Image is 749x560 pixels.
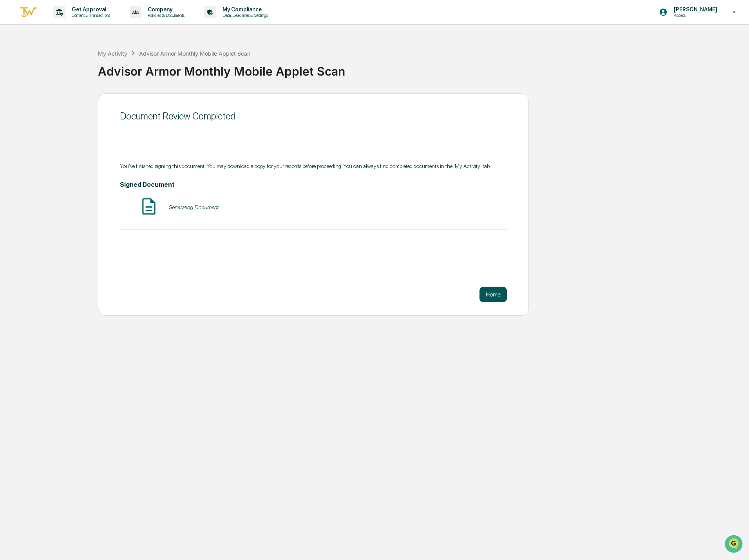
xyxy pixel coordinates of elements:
div: 🔎 [8,114,14,121]
p: My Compliance [216,6,272,13]
div: My Activity [98,50,127,57]
button: Home [479,287,507,302]
a: 🗄️Attestations [54,96,100,110]
a: 🖐️Preclearance [5,96,54,110]
span: Pylon [78,133,95,139]
a: 🔎Data Lookup [5,110,52,125]
h4: Signed Document [120,181,507,188]
div: Advisor Armor Monthly Mobile Applet Scan [139,50,250,57]
div: Start new chat [27,60,128,68]
div: Advisor Armor Monthly Mobile Applet Scan [98,58,745,78]
p: Get Approval [65,6,114,13]
div: 🗄️ [57,99,63,106]
span: Data Lookup [16,114,49,121]
div: 🖐️ [8,99,14,106]
img: logo [19,6,38,19]
div: You've finished signing this document. You may download a copy for your records before proceeding... [120,163,507,169]
span: Attestations [65,99,97,107]
p: How can we help? [8,16,143,29]
p: Data, Deadlines & Settings [216,13,272,18]
button: Start new chat [133,62,143,72]
a: Powered byPylon [55,132,95,139]
iframe: Open customer support [724,534,745,555]
p: Company [141,6,188,13]
p: [PERSON_NAME] [668,6,721,13]
p: Access [668,13,721,18]
div: We're available if you need us! [27,68,99,74]
span: Preclearance [16,99,51,107]
p: Policies & Documents [141,13,188,18]
img: 1746055101610-c473b297-6a78-478c-a979-82029cc54cd1 [8,60,22,74]
img: Document Icon [139,197,159,216]
div: Generating Document [168,204,219,210]
p: Content & Transactions [65,13,114,18]
input: Clear [20,36,129,44]
div: Document Review Completed [120,110,507,122]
